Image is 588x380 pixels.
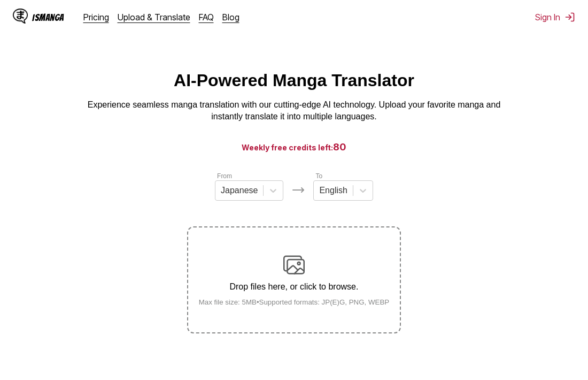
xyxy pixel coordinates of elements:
label: To [315,172,322,180]
img: Sign out [564,12,575,22]
div: IsManga [32,12,64,22]
a: Blog [222,12,239,22]
h1: AI-Powered Manga Translator [174,71,414,90]
span: 80 [333,141,346,153]
h3: Weekly free credits left: [26,140,562,154]
img: IsManga Logo [13,9,28,24]
a: IsManga LogoIsManga [13,9,83,26]
p: Experience seamless manga translation with our cutting-edge AI technology. Upload your favorite m... [80,99,508,123]
a: Upload & Translate [118,12,190,22]
a: Pricing [83,12,109,22]
p: Drop files here, or click to browse. [190,282,398,292]
button: Sign In [535,12,575,22]
img: Languages icon [292,184,305,196]
small: Max file size: 5MB • Supported formats: JP(E)G, PNG, WEBP [190,298,398,306]
label: From [217,172,232,180]
a: FAQ [199,12,214,22]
